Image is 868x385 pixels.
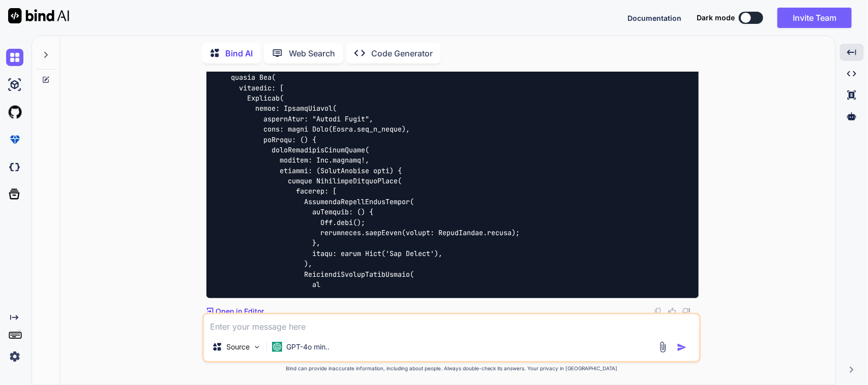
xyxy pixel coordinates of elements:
[697,13,735,23] span: Dark mode
[627,13,681,23] button: Documentation
[216,306,264,316] p: Open in Editor
[6,348,23,365] img: settings
[202,365,701,372] p: Bind can provide inaccurate information, including about people. Always double-check its answers....
[677,342,687,352] img: icon
[226,342,250,352] p: Source
[6,49,23,66] img: chat
[6,104,23,121] img: githubLight
[6,76,23,93] img: ai-studio
[6,131,23,148] img: premium
[371,47,433,59] p: Code Generator
[627,14,681,22] span: Documentation
[253,343,261,351] img: Pick Models
[682,307,691,315] img: dislike
[777,8,852,28] button: Invite Team
[8,8,69,23] img: Bind AI
[286,342,330,352] p: GPT-4o min..
[289,47,335,59] p: Web Search
[654,307,662,315] img: copy
[657,341,669,353] img: attachment
[6,158,23,176] img: darkCloudIdeIcon
[668,307,676,315] img: like
[225,47,253,59] p: Bind AI
[272,342,282,352] img: GPT-4o mini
